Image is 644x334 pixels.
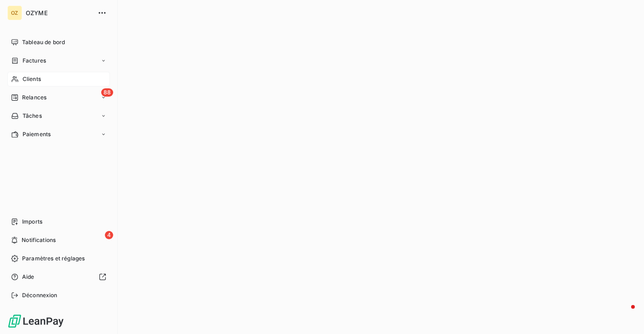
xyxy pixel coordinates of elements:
[22,93,46,102] span: Relances
[613,303,635,325] iframe: Intercom live chat
[26,9,92,17] span: OZYME
[22,273,34,281] span: Aide
[7,314,64,328] img: Logo LeanPay
[23,112,42,120] span: Tâches
[22,236,56,244] span: Notifications
[101,88,113,97] span: 88
[105,231,113,239] span: 4
[22,218,42,226] span: Imports
[7,270,110,284] a: Aide
[22,254,85,263] span: Paramètres et réglages
[23,57,46,65] span: Factures
[23,75,41,83] span: Clients
[22,291,57,299] span: Déconnexion
[7,6,22,20] div: OZ
[22,38,65,46] span: Tableau de bord
[23,130,51,138] span: Paiements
